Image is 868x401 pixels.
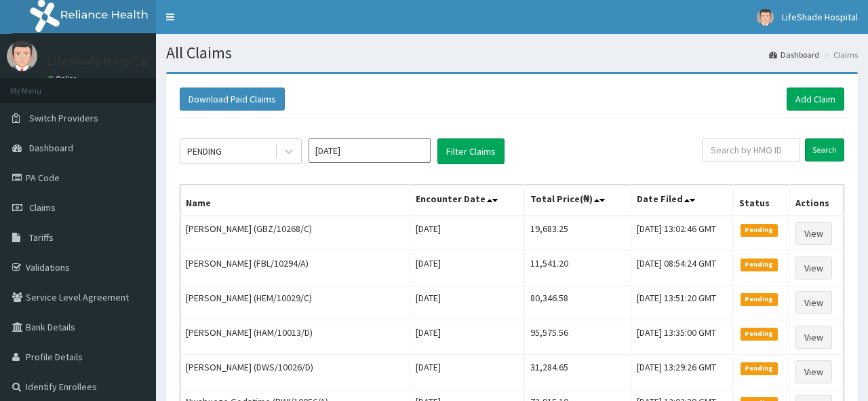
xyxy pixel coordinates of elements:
[702,138,800,161] input: Search by HMO ID
[525,355,631,389] td: 31,284.65
[525,320,631,355] td: 95,575.56
[309,138,431,163] input: Select Month and Year
[795,326,832,349] a: View
[525,185,631,216] th: Total Price(₦)
[631,355,733,389] td: [DATE] 13:29:26 GMT
[782,11,858,23] span: LifeShade Hospital
[525,216,631,251] td: 19,683.25
[410,320,525,355] td: [DATE]
[631,185,733,216] th: Date Filed
[410,216,525,251] td: [DATE]
[741,293,778,305] span: Pending
[631,286,733,320] td: [DATE] 13:51:20 GMT
[805,138,844,161] input: Search
[410,355,525,389] td: [DATE]
[795,222,832,245] a: View
[525,286,631,320] td: 80,346.58
[29,202,56,214] span: Claims
[795,291,832,314] a: View
[741,362,778,375] span: Pending
[180,355,410,389] td: [PERSON_NAME] (DWS/10026/D)
[525,251,631,286] td: 11,541.20
[180,286,410,320] td: [PERSON_NAME] (HEM/10029/C)
[795,360,832,383] a: View
[795,256,832,280] a: View
[166,44,858,62] h1: All Claims
[29,112,98,124] span: Switch Providers
[29,231,54,244] span: Tariffs
[47,74,80,83] a: Online
[769,49,819,60] a: Dashboard
[47,55,149,67] p: LifeShade Hospital
[180,251,410,286] td: [PERSON_NAME] (FBL/10294/A)
[741,259,778,271] span: Pending
[741,328,778,340] span: Pending
[757,9,774,26] img: User Image
[734,185,790,216] th: Status
[631,320,733,355] td: [DATE] 13:35:00 GMT
[631,216,733,251] td: [DATE] 13:02:46 GMT
[410,185,525,216] th: Encounter Date
[187,145,222,158] div: PENDING
[410,251,525,286] td: [DATE]
[29,142,73,154] span: Dashboard
[821,49,858,60] li: Claims
[180,320,410,355] td: [PERSON_NAME] (HAM/10013/D)
[631,251,733,286] td: [DATE] 08:54:24 GMT
[180,88,285,111] button: Download Paid Claims
[180,216,410,251] td: [PERSON_NAME] (GBZ/10268/C)
[787,88,844,111] a: Add Claim
[7,41,37,71] img: User Image
[741,224,778,236] span: Pending
[180,185,410,216] th: Name
[789,185,844,216] th: Actions
[437,138,505,164] button: Filter Claims
[410,286,525,320] td: [DATE]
